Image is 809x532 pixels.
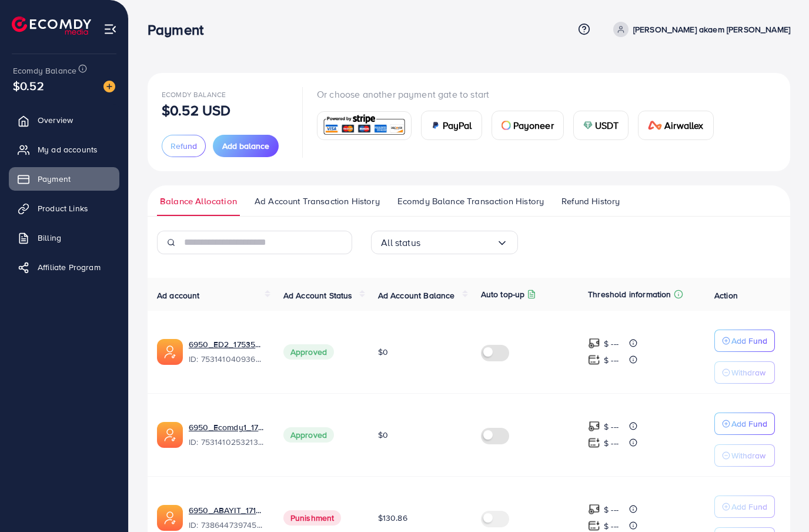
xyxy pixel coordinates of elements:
img: menu [103,22,117,36]
p: $ --- [604,353,619,367]
button: Add Fund [714,413,775,435]
span: Ad Account Balance [378,290,455,301]
span: Ad account [157,290,200,301]
span: Action [714,290,738,301]
span: My ad accounts [38,144,98,155]
span: Airwallex [664,118,703,132]
p: $ --- [604,420,619,434]
a: My ad accounts [9,138,119,161]
a: cardPayoneer [492,111,564,140]
span: ID: 7531410253213204497 [189,436,265,448]
span: Approved [283,427,334,443]
span: Ecomdy Balance Transaction History [397,195,544,208]
span: Product Links [38,202,88,214]
p: Auto top-up [481,287,525,301]
p: Withdraw [731,448,765,463]
img: top-up amount [588,420,600,433]
button: Withdraw [714,361,775,384]
img: top-up amount [588,520,600,532]
a: 6950_ED2_1753543144102 [189,338,265,350]
span: Billing [38,232,61,244]
a: cardUSDT [573,111,629,140]
span: Ecomdy Balance [13,65,76,77]
p: Add Fund [731,500,767,514]
p: $0.52 USD [162,103,230,117]
button: Add Fund [714,330,775,352]
a: Affiliate Program [9,255,119,279]
a: cardAirwallex [638,111,713,140]
a: Billing [9,226,119,250]
a: cardPayPal [421,111,482,140]
a: 6950_ABAYIT_1719791319898 [189,504,265,516]
input: Search for option [420,234,496,252]
span: Refund History [561,195,620,208]
p: Threshold information [588,287,671,301]
button: Refund [162,135,206,157]
button: Withdraw [714,444,775,467]
img: top-up amount [588,354,600,366]
a: Overview [9,108,119,132]
button: Add balance [213,135,279,157]
img: card [431,121,440,130]
span: Affiliate Program [38,261,101,273]
span: $0 [378,429,388,441]
a: 6950_Ecomdy1_1753543101849 [189,421,265,433]
span: $130.86 [378,512,407,524]
span: Ad Account Status [283,290,353,301]
p: Or choose another payment gate to start [317,87,723,101]
p: $ --- [604,436,619,450]
img: logo [12,16,91,35]
img: card [321,113,407,138]
span: Payoneer [513,118,554,132]
img: top-up amount [588,503,600,516]
a: Payment [9,167,119,191]
img: top-up amount [588,437,600,449]
span: ID: 7386447397456592912 [189,519,265,531]
img: ic-ads-acc.e4c84228.svg [157,422,183,448]
p: $ --- [604,503,619,517]
p: $ --- [604,337,619,351]
img: ic-ads-acc.e4c84228.svg [157,339,183,365]
span: Refund [171,140,197,152]
span: Balance Allocation [160,195,237,208]
span: All status [381,234,420,252]
div: <span class='underline'>6950_ED2_1753543144102</span></br>7531410409363144705 [189,338,265,365]
p: Add Fund [731,334,767,348]
p: Add Fund [731,417,767,431]
span: $0 [378,346,388,358]
span: Overview [38,114,73,126]
img: card [502,121,511,130]
a: Product Links [9,197,119,220]
span: Payment [38,173,71,185]
span: Approved [283,344,334,360]
span: Punishment [283,510,342,526]
img: ic-ads-acc.e4c84228.svg [157,505,183,531]
img: image [103,81,115,92]
span: $0.52 [13,77,44,94]
span: ID: 7531410409363144705 [189,353,265,365]
iframe: Chat [759,479,800,523]
img: card [583,121,593,130]
div: <span class='underline'>6950_Ecomdy1_1753543101849</span></br>7531410253213204497 [189,421,265,448]
span: Add balance [222,140,269,152]
img: card [648,121,662,130]
p: Withdraw [731,365,765,380]
span: USDT [595,118,619,132]
span: Ad Account Transaction History [255,195,380,208]
div: Search for option [371,231,518,254]
h3: Payment [148,21,213,38]
a: [PERSON_NAME] akaem [PERSON_NAME] [609,22,790,37]
span: PayPal [443,118,472,132]
button: Add Fund [714,496,775,518]
img: top-up amount [588,337,600,350]
p: [PERSON_NAME] akaem [PERSON_NAME] [633,22,790,36]
span: Ecomdy Balance [162,89,226,99]
a: card [317,111,412,140]
div: <span class='underline'>6950_ABAYIT_1719791319898</span></br>7386447397456592912 [189,504,265,531]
